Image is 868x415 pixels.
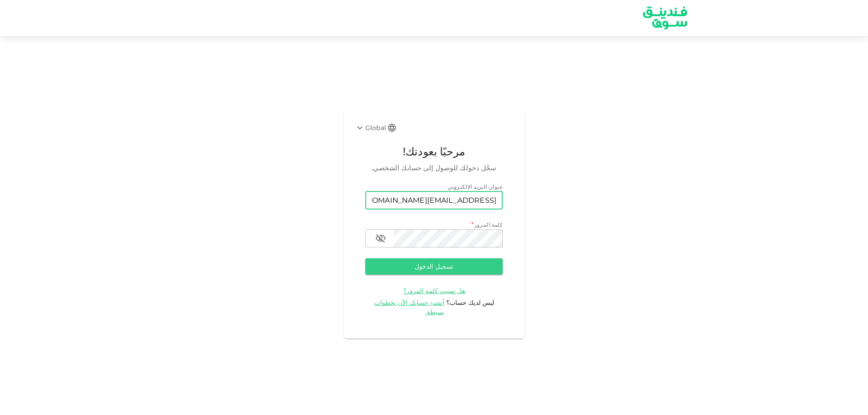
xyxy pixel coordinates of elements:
span: كلمة المرور [474,221,503,228]
button: تسجيل الدخول [365,258,503,275]
span: سجّل دخولك للوصول إلى حسابك الشخصي. [365,163,503,173]
div: Global [354,122,386,133]
span: مرحبًا بعودتك! [365,143,503,160]
a: هل نسيت كلمة المرور؟ [403,286,465,295]
img: logo [631,0,699,35]
input: password [393,229,503,247]
input: email [365,191,503,210]
span: عنوان البريد الالكتروني [448,183,503,190]
span: أنشئ حسابك الآن بخطوات بسيطة. [374,298,445,316]
span: ليس لديك حساب؟ [446,298,494,307]
a: logo [638,0,692,35]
